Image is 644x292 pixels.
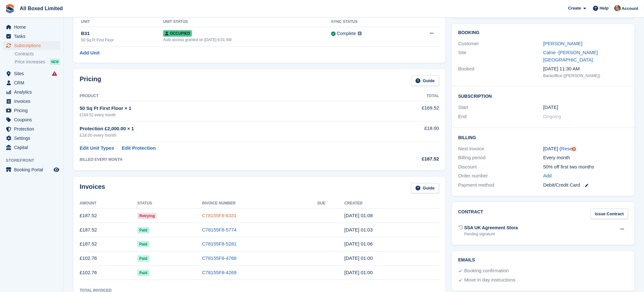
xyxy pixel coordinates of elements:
[80,49,99,57] a: Add Unit
[344,227,373,232] time: 2025-08-03 00:03:38 UTC
[344,241,373,246] time: 2025-07-03 00:06:52 UTC
[571,146,577,152] div: Tooltip anchor
[137,241,149,247] span: Paid
[543,172,552,180] a: Add
[458,172,543,180] div: Order number
[81,37,163,43] div: 50 Sq Ft First Floor
[137,270,149,276] span: Paid
[14,78,52,87] span: CRM
[6,157,63,164] span: Storefront
[590,209,628,219] a: Issue Contract
[543,73,628,79] div: Backoffice ([PERSON_NAME])
[80,17,163,27] th: Unit
[458,30,628,35] h2: Booking
[3,125,60,133] a: menu
[543,154,628,161] div: Every month
[543,41,582,46] a: [PERSON_NAME]
[14,134,52,143] span: Settings
[80,223,137,237] td: £187.52
[464,231,518,237] div: Pending signature
[3,41,60,50] a: menu
[14,143,52,152] span: Capital
[202,255,236,261] a: C78155F8-4768
[458,145,543,153] div: Next invoice
[543,114,561,119] span: Ongoing
[543,182,628,189] div: Debit/Credit Card
[137,198,202,209] th: Status
[3,115,60,124] a: menu
[3,88,60,96] a: menu
[80,112,373,118] div: £169.52 every month
[14,32,52,41] span: Tasks
[80,132,373,139] div: £18.00 every month
[458,93,628,99] h2: Subscription
[137,255,149,262] span: Paid
[464,224,518,231] div: SSA UK Agreement Stora
[458,104,543,111] div: Start
[458,134,628,140] h2: Billing
[80,183,105,194] h2: Invoices
[14,23,52,32] span: Home
[14,165,52,174] span: Booking Portal
[358,32,362,35] img: icon-info-grey-7440780725fd019a000dd9b08b2336e03edf1995a4989e88bcd33f0948082b44.svg
[163,37,331,43] div: Auto access granted on [DATE] 6:01 AM
[80,198,137,209] th: Amount
[202,241,236,246] a: C78155F8-5281
[81,30,163,37] div: B31
[464,276,516,284] div: Move in day instructions
[373,91,439,101] th: Total
[52,71,57,76] i: Smart entry sync failures have occurred
[458,163,543,171] div: Discount
[344,213,373,218] time: 2025-09-03 00:08:21 UTC
[411,183,439,194] a: Guide
[543,104,558,111] time: 2025-05-03 00:00:00 UTC
[80,157,373,162] div: BILLED EVERY MONTH
[317,198,344,209] th: Due
[600,5,609,11] span: Help
[53,166,60,174] a: Preview store
[464,267,509,275] div: Booking confirmation
[14,106,52,115] span: Pricing
[543,145,628,153] div: [DATE] ( )
[202,270,236,275] a: C78155F8-4269
[14,125,52,133] span: Protection
[80,75,101,86] h2: Pricing
[5,4,15,13] img: stora-icon-8386f47178a22dfd0bd8f6a31ec36ba5ce8667c1dd55bd0f319d3a0aa187defe.svg
[458,182,543,189] div: Payment method
[411,75,439,86] a: Guide
[17,3,65,14] a: All Boxed Limited
[80,251,137,266] td: £102.76
[50,59,60,65] div: NEW
[14,41,52,50] span: Subscriptions
[80,237,137,251] td: £187.52
[80,209,137,223] td: £187.52
[14,69,52,78] span: Sites
[80,125,373,132] div: Protection £2,000.00 × 1
[344,255,373,261] time: 2025-06-03 00:00:57 UTC
[3,32,60,41] a: menu
[80,105,373,112] div: 50 Sq Ft First Floor × 1
[543,65,628,73] div: [DATE] 11:30 AM
[14,97,52,106] span: Invoices
[202,227,236,232] a: C78155F8-5774
[3,134,60,143] a: menu
[337,30,356,37] div: Complete
[15,51,60,57] a: Contracts
[3,165,60,174] a: menu
[614,5,621,11] img: Sandie Mills
[458,113,543,120] div: End
[80,266,137,280] td: £102.76
[137,227,149,233] span: Paid
[202,213,236,218] a: C78155F8-6331
[15,59,45,65] span: Price increases
[568,5,581,11] span: Create
[202,198,317,209] th: Invoice Number
[458,154,543,161] div: Billing period
[458,258,628,263] h2: Emails
[14,115,52,124] span: Coupons
[15,58,60,65] a: Price increases NEW
[458,209,483,219] h2: Contract
[344,270,373,275] time: 2025-05-03 00:00:15 UTC
[543,50,598,62] a: Calne -[PERSON_NAME][GEOGRAPHIC_DATA]
[80,145,114,152] a: Edit Unit Types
